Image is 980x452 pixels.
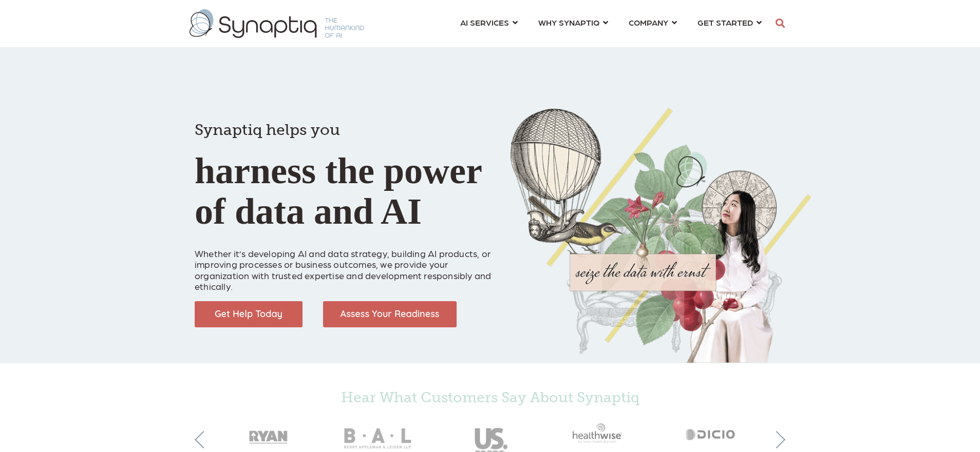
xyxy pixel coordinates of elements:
span: COMPANY [629,15,668,29]
h4: Hear What Customers Say About Synaptiq [213,389,767,406]
img: Assess Your Readiness [323,301,457,327]
img: synaptiq logo-1 [190,9,364,38]
span: Synaptiq helps you [195,121,340,139]
span: GET STARTED [698,15,753,29]
p: Whether it’s developing AI and data strategy, building AI products, or improving processes or bus... [195,237,495,292]
span: WHY SYNAPTIQ [538,15,599,29]
a: GET STARTED [698,13,762,32]
a: WHY SYNAPTIQ [538,13,608,32]
button: Previous [195,431,212,448]
span: AI SERVICES [460,15,509,29]
button: Next [768,431,785,448]
a: COMPANY [629,13,677,32]
img: Collage of girl, balloon, bird, and butterfly, with seize the data with ernst text [511,108,811,363]
nav: menu [450,5,772,42]
h1: harness the power of data and AI [195,103,495,232]
a: AI SERVICES [460,13,518,32]
img: Get Help Today [195,301,303,327]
